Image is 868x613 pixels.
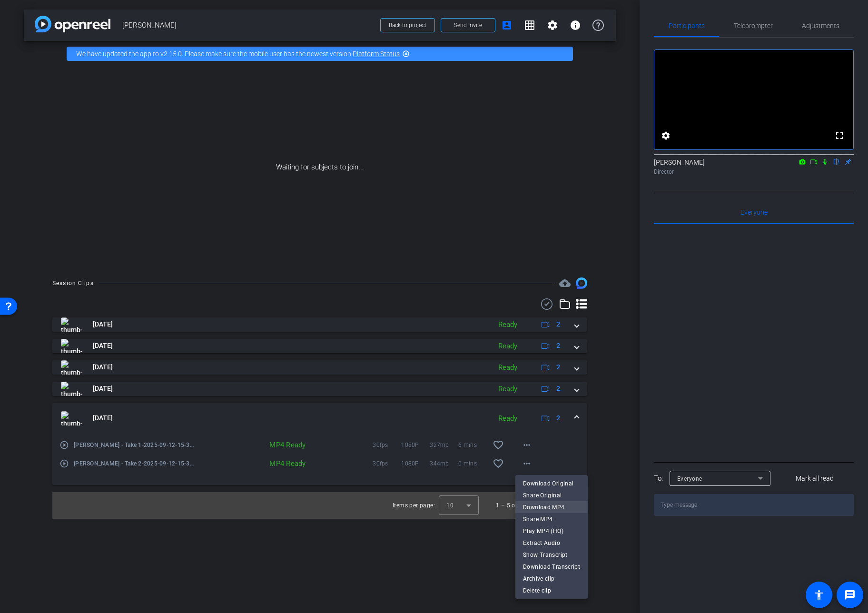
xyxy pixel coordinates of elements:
[523,490,580,501] span: Share Original
[523,537,580,549] span: Extract Audio
[523,514,580,525] span: Share MP4
[523,573,580,584] span: Archive clip
[523,549,580,561] span: Show Transcript
[523,502,580,513] span: Download MP4
[523,585,580,596] span: Delete clip
[523,561,580,573] span: Download Transcript
[523,478,580,489] span: Download Original
[523,525,580,537] span: Play MP4 (HQ)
